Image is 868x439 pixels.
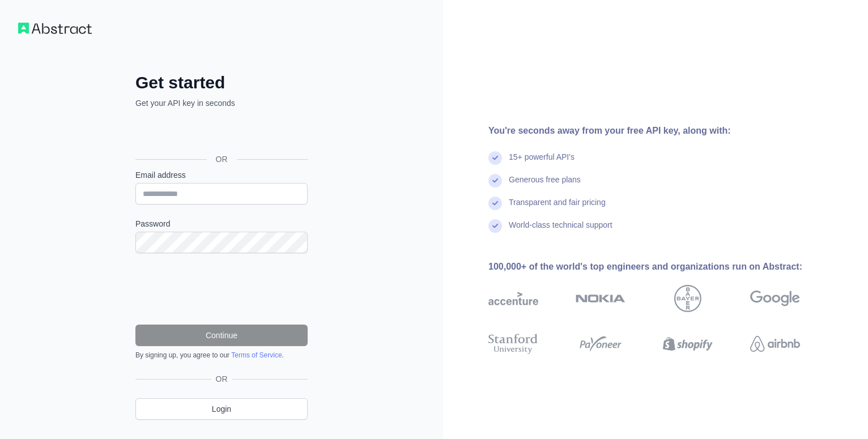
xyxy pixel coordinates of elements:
[509,219,612,242] div: World-class technical support
[207,154,237,165] span: OR
[135,325,308,346] button: Continue
[135,169,308,181] label: Email address
[130,121,311,146] iframe: Google ile Oturum Açma Düğmesi
[488,331,538,356] img: stanford university
[135,218,308,229] label: Password
[135,351,308,360] div: By signing up, you agree to our .
[488,219,502,233] img: check mark
[488,124,836,138] div: You're seconds away from your free API key, along with:
[135,97,308,109] p: Get your API key in seconds
[135,73,308,93] h2: Get started
[509,197,606,219] div: Transparent and fair pricing
[576,285,626,312] img: nokia
[231,351,282,359] a: Terms of Service
[663,331,713,356] img: shopify
[488,260,836,274] div: 100,000+ of the world's top engineers and organizations run on Abstract:
[135,121,305,146] div: Google ile oturum açın. Yeni sekmede açılır
[488,197,502,210] img: check mark
[18,23,92,34] img: Workflow
[750,285,800,312] img: google
[576,331,626,356] img: payoneer
[750,331,800,356] img: airbnb
[509,174,581,197] div: Generous free plans
[135,398,308,420] a: Login
[488,285,538,312] img: accenture
[135,267,308,311] iframe: reCAPTCHA
[674,285,701,312] img: bayer
[488,151,502,165] img: check mark
[509,151,575,174] div: 15+ powerful API's
[488,174,502,187] img: check mark
[211,373,232,385] span: OR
